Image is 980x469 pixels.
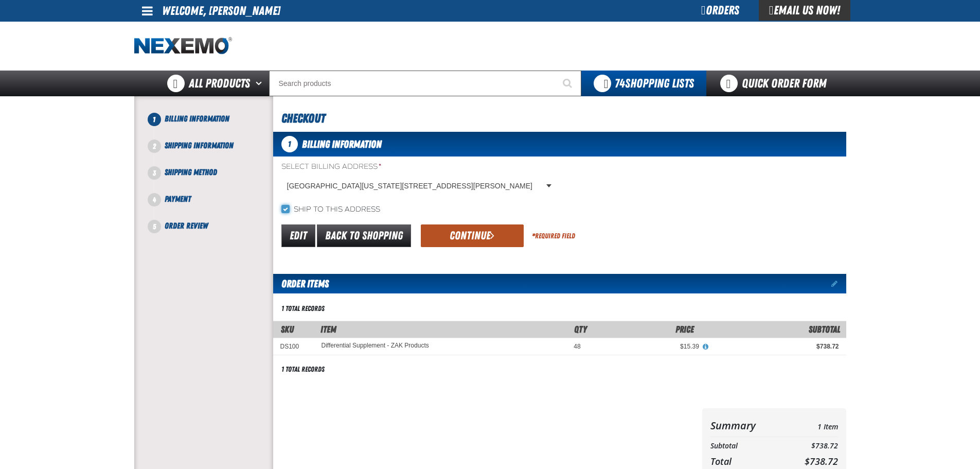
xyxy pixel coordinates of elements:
[165,194,191,204] span: Payment
[287,181,544,192] span: [GEOGRAPHIC_DATA][US_STATE][STREET_ADDRESS][PERSON_NAME]
[317,224,411,247] a: Back to Shopping
[710,416,784,435] th: Summary
[710,439,784,453] th: Subtotal
[574,343,580,350] span: 48
[154,193,273,220] li: Payment. Step 4 of 5. Not Completed
[165,221,208,231] span: Order Review
[783,439,838,453] td: $738.72
[148,113,161,126] span: 1
[281,162,556,172] label: Select Billing Address
[252,71,269,96] button: Open All Products pages
[574,324,587,335] span: Qty
[421,224,524,247] button: Continue
[675,324,694,335] span: Price
[281,364,325,374] div: 1 total records
[148,193,161,206] span: 4
[165,114,229,124] span: Billing Information
[165,141,234,150] span: Shipping Information
[148,166,161,180] span: 3
[154,220,273,232] li: Order Review. Step 5 of 5. Not Completed
[783,416,838,435] td: 1 Item
[281,224,315,247] a: Edit
[595,342,699,351] div: $15.39
[699,342,712,352] button: View All Prices for Differential Supplement - ZAK Products
[556,71,581,96] button: Start Searching
[281,111,325,126] span: Checkout
[615,76,694,91] span: Shopping Lists
[281,304,325,314] div: 1 total records
[320,324,336,335] span: Item
[154,166,273,193] li: Shipping Method. Step 3 of 5. Not Completed
[273,274,329,293] h2: Order Items
[581,71,706,96] button: You have 74 Shopping Lists. Open to view details
[148,220,161,233] span: 5
[134,37,232,55] img: Nexemo logo
[706,71,846,96] a: Quick Order Form
[269,71,581,96] input: Search
[615,76,625,91] strong: 74
[148,140,161,153] span: 2
[281,324,294,335] a: SKU
[273,338,314,355] td: DS100
[165,167,217,177] span: Shipping Method
[809,324,840,335] span: Subtotal
[281,205,380,215] label: Ship to this address
[805,455,838,467] span: $738.72
[532,231,575,241] div: Required Field
[147,113,273,232] nav: Checkout steps. Current step is Billing Information. Step 1 of 5
[322,342,429,350] a: Differential Supplement - ZAK Products
[189,74,250,93] span: All Products
[831,280,846,287] a: Edit items
[281,205,290,213] input: Ship to this address
[154,140,273,166] li: Shipping Information. Step 2 of 5. Not Completed
[281,136,298,152] span: 1
[302,138,382,150] span: Billing Information
[714,342,839,351] div: $738.72
[154,113,273,140] li: Billing Information. Step 1 of 5. Not Completed
[134,37,232,55] a: Home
